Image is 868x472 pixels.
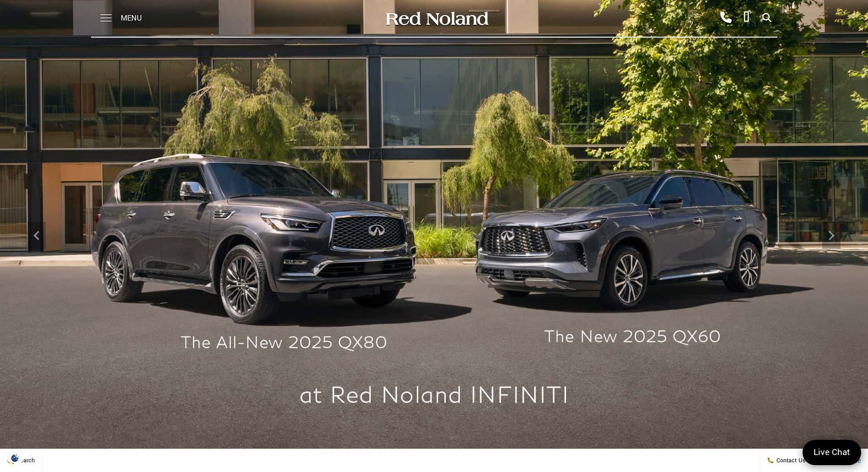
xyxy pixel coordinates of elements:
[822,222,841,249] div: Next
[803,440,861,465] a: Live Chat
[27,222,46,249] div: Previous
[5,453,26,463] section: Click to Open Cookie Consent Modal
[809,446,855,459] span: Live Chat
[774,456,806,465] span: Contact Us
[5,453,26,463] img: Opt-Out Icon
[384,11,489,27] img: Red Noland Auto Group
